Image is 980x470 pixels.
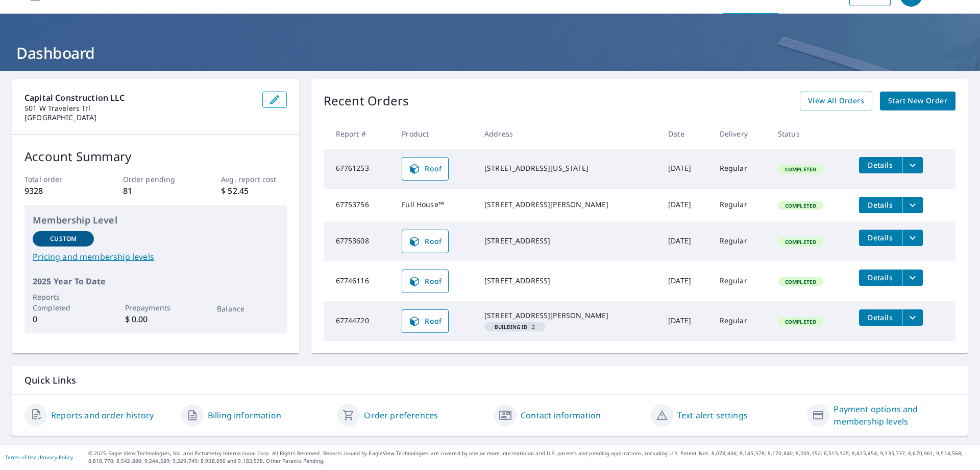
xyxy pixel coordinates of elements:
[779,166,822,173] span: Completed
[865,273,896,282] span: Details
[712,221,770,261] td: Regular
[364,409,438,421] a: Order preferences
[24,147,287,166] p: Account Summary
[394,189,476,221] td: Full House™
[779,318,822,325] span: Completed
[24,174,90,185] p: Total order
[5,454,37,461] a: Terms of Use
[834,403,955,428] a: Payment options and membership levels
[800,92,872,110] a: View All Orders
[408,315,442,327] span: Roof
[324,261,394,301] td: 67746116
[24,104,254,113] p: 501 W Travelers Trl
[221,174,286,185] p: Avg. report cost
[859,230,902,246] button: detailsBtn-67753608
[660,149,712,189] td: [DATE]
[12,42,968,63] h1: Dashboard
[33,251,279,263] a: Pricing and membership levels
[865,160,896,170] span: Details
[888,95,947,107] span: Start New Order
[24,92,254,104] p: Capital Construction LLC
[859,157,902,173] button: detailsBtn-67761253
[5,454,73,460] p: |
[484,236,652,246] div: [STREET_ADDRESS]
[859,270,902,286] button: detailsBtn-67746116
[712,149,770,189] td: Regular
[484,310,652,321] div: [STREET_ADDRESS][PERSON_NAME]
[677,409,748,421] a: Text alert settings
[51,409,154,421] a: Reports and order history
[24,374,955,387] p: Quick Links
[208,409,281,421] a: Billing information
[33,292,94,313] p: Reports Completed
[123,185,188,197] p: 81
[865,233,896,242] span: Details
[902,270,923,286] button: filesDropdownBtn-67746116
[712,189,770,221] td: Regular
[660,261,712,301] td: [DATE]
[484,276,652,286] div: [STREET_ADDRESS]
[779,238,822,245] span: Completed
[408,275,442,287] span: Roof
[324,189,394,221] td: 67753756
[221,185,286,197] p: $ 52.45
[125,302,186,313] p: Prepayments
[324,149,394,189] td: 67761253
[779,202,822,209] span: Completed
[33,213,279,227] p: Membership Level
[324,301,394,341] td: 67744720
[779,278,822,285] span: Completed
[495,324,528,329] em: Building ID
[24,113,254,122] p: [GEOGRAPHIC_DATA]
[125,313,186,325] p: $ 0.00
[324,92,409,110] p: Recent Orders
[660,119,712,149] th: Date
[902,197,923,213] button: filesDropdownBtn-67753756
[402,270,449,293] a: Roof
[476,119,660,149] th: Address
[33,313,94,325] p: 0
[123,174,188,185] p: Order pending
[880,92,955,110] a: Start New Order
[408,235,442,248] span: Roof
[484,199,652,210] div: [STREET_ADDRESS][PERSON_NAME]
[660,189,712,221] td: [DATE]
[902,230,923,246] button: filesDropdownBtn-67753608
[402,230,449,253] a: Roof
[660,301,712,341] td: [DATE]
[902,309,923,326] button: filesDropdownBtn-67744720
[324,119,394,149] th: Report #
[88,450,975,465] p: © 2025 Eagle View Technologies, Inc. and Pictometry International Corp. All Rights Reserved. Repo...
[324,221,394,261] td: 67753608
[712,119,770,149] th: Delivery
[902,157,923,173] button: filesDropdownBtn-67761253
[859,197,902,213] button: detailsBtn-67753756
[33,275,279,287] p: 2025 Year To Date
[865,312,896,322] span: Details
[217,303,278,314] p: Balance
[402,309,449,333] a: Roof
[712,261,770,301] td: Regular
[24,185,90,197] p: 9328
[770,119,851,149] th: Status
[50,234,77,243] p: Custom
[660,221,712,261] td: [DATE]
[808,95,864,107] span: View All Orders
[488,324,541,329] span: 2
[402,157,449,181] a: Roof
[394,119,476,149] th: Product
[484,163,652,173] div: [STREET_ADDRESS][US_STATE]
[521,409,601,421] a: Contact information
[859,309,902,326] button: detailsBtn-67744720
[865,200,896,210] span: Details
[408,163,442,175] span: Roof
[712,301,770,341] td: Regular
[40,454,73,461] a: Privacy Policy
